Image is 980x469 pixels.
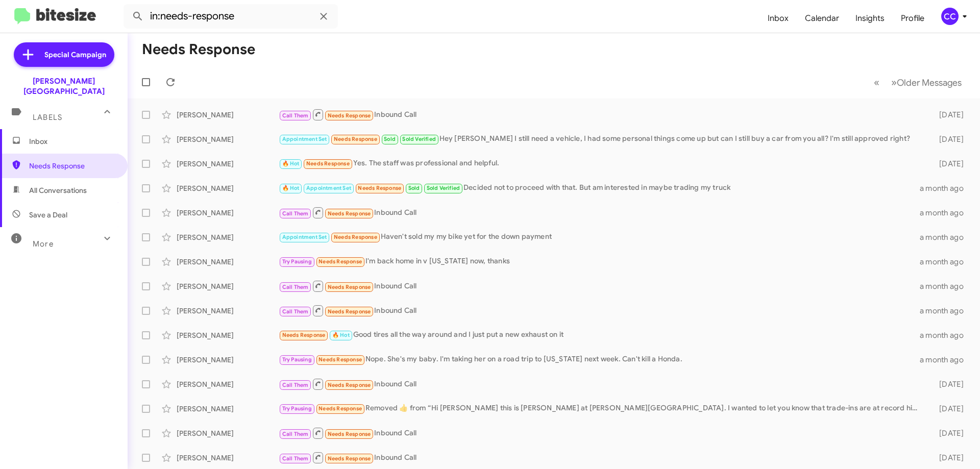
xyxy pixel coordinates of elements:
span: Needs Response [334,136,377,142]
span: Call Them [282,455,309,462]
div: a month ago [920,183,972,193]
span: Try Pausing [282,258,312,265]
div: I'm back home in v [US_STATE] now, thanks [279,256,920,267]
span: More [33,239,54,249]
div: a month ago [920,208,972,218]
span: Needs Response [318,356,362,363]
div: CC [941,8,959,25]
div: a month ago [920,232,972,242]
span: Inbox [29,136,116,146]
div: Inbound Call [279,108,923,121]
div: [PERSON_NAME] [177,306,279,316]
div: a month ago [920,306,972,316]
span: » [891,76,897,89]
div: [DATE] [923,110,972,120]
div: a month ago [920,355,972,365]
span: Labels [33,113,62,122]
span: Try Pausing [282,405,312,412]
button: CC [933,8,969,25]
div: a month ago [920,281,972,291]
div: [PERSON_NAME] [177,232,279,242]
div: Inbound Call [279,451,923,464]
div: [DATE] [923,453,972,463]
span: Save a Deal [29,210,67,220]
span: Call Them [282,210,309,217]
span: Needs Response [328,455,371,462]
div: [PERSON_NAME] [177,428,279,438]
span: Needs Response [318,258,362,265]
span: Needs Response [328,284,371,290]
div: [PERSON_NAME] [177,159,279,169]
div: [PERSON_NAME] [177,183,279,193]
span: Needs Response [328,431,371,437]
div: [PERSON_NAME] [177,281,279,291]
span: Needs Response [328,308,371,315]
h1: Needs Response [142,41,255,58]
span: Needs Response [328,112,371,119]
a: Insights [847,4,893,33]
span: Needs Response [282,332,326,338]
span: Needs Response [358,185,401,191]
div: [DATE] [923,428,972,438]
div: [PERSON_NAME] [177,453,279,463]
div: [PERSON_NAME] [177,257,279,267]
div: Nope. She's my baby. I'm taking her on a road trip to [US_STATE] next week. Can't kill a Honda. [279,354,920,365]
div: Hey [PERSON_NAME] I still need a vehicle, I had some personal things come up but can I still buy ... [279,133,923,145]
span: Needs Response [328,210,371,217]
span: 🔥 Hot [282,185,300,191]
span: Appointment Set [282,234,327,240]
div: [DATE] [923,404,972,414]
a: Inbox [759,4,797,33]
div: Removed ‌👍‌ from “ Hi [PERSON_NAME] this is [PERSON_NAME] at [PERSON_NAME][GEOGRAPHIC_DATA]. I wa... [279,403,923,414]
div: [PERSON_NAME] [177,134,279,144]
div: [DATE] [923,379,972,389]
span: Sold Verified [402,136,436,142]
span: Call Them [282,431,309,437]
div: [PERSON_NAME] [177,110,279,120]
span: Call Them [282,308,309,315]
div: [PERSON_NAME] [177,404,279,414]
div: [DATE] [923,159,972,169]
span: Needs Response [29,161,116,171]
span: Needs Response [334,234,377,240]
div: Yes. The staff was professional and helpful. [279,158,923,169]
div: [PERSON_NAME] [177,208,279,218]
span: Needs Response [318,405,362,412]
div: Haven't sold my my bike yet for the down payment [279,231,920,243]
nav: Page navigation example [868,72,968,93]
div: Inbound Call [279,280,920,292]
span: Appointment Set [282,136,327,142]
a: Profile [893,4,933,33]
button: Previous [868,72,886,93]
input: Search [124,4,338,29]
div: Inbound Call [279,206,920,219]
span: All Conversations [29,185,87,195]
div: [PERSON_NAME] [177,379,279,389]
div: Inbound Call [279,304,920,317]
button: Next [885,72,968,93]
span: Needs Response [306,160,350,167]
span: Call Them [282,382,309,388]
div: Inbound Call [279,378,923,390]
div: [PERSON_NAME] [177,355,279,365]
a: Special Campaign [14,42,114,67]
span: Sold [384,136,396,142]
div: Good tires all the way around and I just put a new exhaust on it [279,329,920,341]
span: Sold [408,185,420,191]
div: Inbound Call [279,427,923,439]
span: Special Campaign [44,50,106,60]
span: Older Messages [897,77,962,88]
div: [PERSON_NAME] [177,330,279,340]
span: « [874,76,879,89]
div: [DATE] [923,134,972,144]
span: Appointment Set [306,185,351,191]
span: Sold Verified [427,185,460,191]
div: a month ago [920,330,972,340]
a: Calendar [797,4,847,33]
div: Decided not to proceed with that. But am interested in maybe trading my truck [279,182,920,194]
div: a month ago [920,257,972,267]
span: 🔥 Hot [332,332,350,338]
